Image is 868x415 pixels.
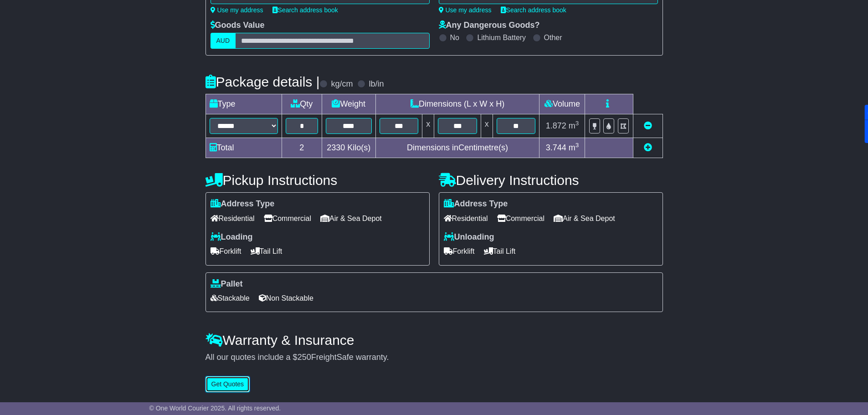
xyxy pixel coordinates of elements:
[477,33,526,42] label: Lithium Battery
[575,142,579,149] sup: 3
[327,143,345,152] span: 2330
[544,33,562,42] label: Other
[205,353,663,363] div: All our quotes include a $ FreightSafe warranty.
[484,244,516,258] span: Tail Lift
[211,232,253,242] label: Loading
[569,121,579,130] span: m
[211,20,265,31] label: Goods Value
[444,211,488,225] span: Residential
[546,143,566,152] span: 3.744
[298,353,311,362] span: 250
[211,211,255,225] span: Residential
[205,376,250,392] button: Get Quotes
[205,333,663,348] h4: Warranty & Insurance
[369,79,384,89] label: lb/in
[497,211,544,225] span: Commercial
[282,94,322,114] td: Qty
[205,173,430,188] h4: Pickup Instructions
[322,138,375,158] td: Kilo(s)
[211,33,236,49] label: AUD
[322,94,375,114] td: Weight
[439,20,540,31] label: Any Dangerous Goods?
[211,291,250,305] span: Stackable
[554,211,615,225] span: Air & Sea Depot
[644,143,652,152] a: Add new item
[320,211,382,225] span: Air & Sea Depot
[546,121,566,130] span: 1.872
[375,138,539,158] td: Dimensions in Centimetre(s)
[481,114,493,138] td: x
[259,291,313,305] span: Non Stackable
[539,94,585,114] td: Volume
[450,33,459,42] label: No
[569,143,579,152] span: m
[205,94,282,114] td: Type
[211,6,263,14] a: Use my address
[439,173,663,188] h4: Delivery Instructions
[644,121,652,130] a: Remove this item
[444,244,475,258] span: Forklift
[501,6,566,14] a: Search address book
[149,405,281,412] span: © One World Courier 2025. All rights reserved.
[211,199,275,209] label: Address Type
[211,244,241,258] span: Forklift
[282,138,322,158] td: 2
[211,279,243,289] label: Pallet
[422,114,434,138] td: x
[375,94,539,114] td: Dimensions (L x W x H)
[439,6,492,14] a: Use my address
[444,199,508,209] label: Address Type
[205,74,320,89] h4: Package details |
[264,211,311,225] span: Commercial
[444,232,494,242] label: Unloading
[272,6,338,14] a: Search address book
[205,138,282,158] td: Total
[575,120,579,127] sup: 3
[251,244,282,258] span: Tail Lift
[331,79,353,89] label: kg/cm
